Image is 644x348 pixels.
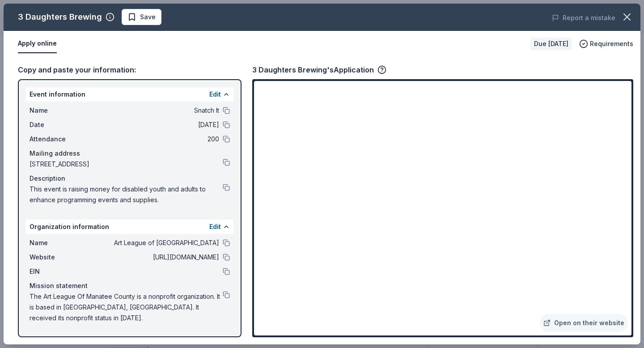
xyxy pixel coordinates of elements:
div: Copy and paste your information: [18,64,241,76]
button: Report a mistake [552,13,615,23]
a: Open on their website [540,314,628,332]
button: Edit [209,89,221,100]
span: Website [30,252,89,263]
span: Name [30,105,89,116]
button: Edit [209,221,221,232]
button: Requirements [579,38,633,49]
div: 3 Daughters Brewing [18,10,102,24]
span: Save [140,12,156,22]
button: Save [122,9,161,25]
span: Snatch It [89,105,219,116]
div: Event information [26,87,233,102]
div: Due [DATE] [530,38,572,50]
span: Name [30,238,89,248]
span: Requirements [590,38,633,49]
span: 200 [89,134,219,144]
span: [STREET_ADDRESS] [30,159,223,170]
span: [DATE] [89,119,219,130]
div: Mission statement [30,280,230,291]
div: Mailing address [30,148,230,159]
span: Date [30,119,89,130]
span: Attendance [30,134,89,144]
div: Organization information [26,220,233,234]
span: Art League of [GEOGRAPHIC_DATA] [89,238,219,248]
span: The Art League Of Manatee County is a nonprofit organization. It is based in [GEOGRAPHIC_DATA], [... [30,291,223,323]
span: [URL][DOMAIN_NAME] [89,252,219,263]
span: EIN [30,266,89,277]
span: This event is raising money for disabled youth and adults to enhance programming events and suppl... [30,184,223,205]
div: Description [30,173,230,184]
div: 3 Daughters Brewing's Application [252,64,386,76]
button: Apply online [18,34,57,53]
